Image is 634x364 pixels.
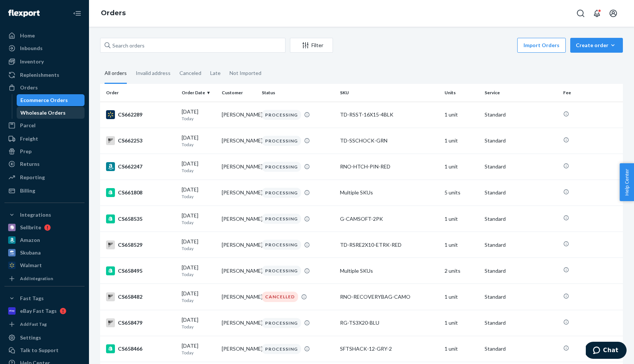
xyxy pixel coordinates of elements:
div: Prep [20,148,32,155]
div: [DATE] [182,186,216,200]
div: CS662253 [106,136,176,145]
div: Home [20,32,35,39]
div: CS662247 [106,162,176,171]
span: Help Center [620,163,634,201]
a: Freight [4,133,85,145]
p: Standard [485,319,557,327]
p: Today [182,245,216,252]
div: Talk to Support [20,347,59,354]
div: Reporting [20,174,45,181]
div: Orders [20,84,38,91]
td: 1 unit [442,128,482,154]
div: PROCESSING [262,136,301,146]
div: Late [210,63,221,83]
p: Today [182,115,216,122]
td: 1 unit [442,310,482,336]
a: Wholesale Orders [17,107,85,119]
td: 1 unit [442,284,482,310]
div: CS658482 [106,292,176,301]
p: Today [182,167,216,174]
a: Inventory [4,56,85,68]
p: Today [182,141,216,148]
td: [PERSON_NAME] [219,102,259,128]
td: [PERSON_NAME] [219,336,259,362]
div: [DATE] [182,160,216,174]
div: SFTSHACK-12-GRY-2 [340,345,439,352]
a: Sellbrite [4,222,85,233]
a: Replenishments [4,69,85,81]
a: Add Fast Tag [4,320,85,329]
td: 2 units [442,258,482,284]
button: Filter [290,38,333,53]
div: PROCESSING [262,162,301,172]
td: Multiple SKUs [337,258,442,284]
div: [DATE] [182,342,216,356]
div: CS658529 [106,240,176,249]
div: CS658479 [106,318,176,327]
th: Order Date [179,84,219,102]
div: Parcel [20,122,36,129]
td: 1 unit [442,102,482,128]
a: Prep [4,145,85,157]
a: eBay Fast Tags [4,305,85,317]
div: All orders [105,63,127,84]
div: Inbounds [20,45,43,52]
div: Invalid address [136,63,171,83]
p: Standard [485,345,557,352]
div: TD-SSCHOCK-GRN [340,137,439,144]
button: Open Search Box [573,6,588,21]
a: Skubana [4,247,85,259]
a: Reporting [4,171,85,183]
div: eBay Fast Tags [20,307,57,315]
td: 1 unit [442,232,482,258]
div: Ecommerce Orders [20,96,68,104]
div: [DATE] [182,134,216,148]
a: Billing [4,185,85,197]
div: Walmart [20,262,42,269]
a: Orders [101,9,126,17]
td: [PERSON_NAME] [219,154,259,180]
div: Integrations [20,211,51,219]
div: PROCESSING [262,188,301,198]
div: PROCESSING [262,266,301,276]
p: Standard [485,189,557,196]
div: RNO-HTCH-PIN-RED [340,163,439,170]
p: Standard [485,293,557,301]
ol: breadcrumbs [95,3,132,24]
img: Flexport logo [8,10,40,17]
div: Add Fast Tag [20,321,47,327]
button: Close Navigation [70,6,85,21]
p: Standard [485,215,557,223]
iframe: Opens a widget where you can chat to one of our agents [586,342,627,360]
td: [PERSON_NAME] [219,128,259,154]
div: Freight [20,135,38,142]
div: [DATE] [182,264,216,278]
a: Parcel [4,119,85,131]
div: CANCELLED [262,292,298,302]
div: PROCESSING [262,318,301,328]
td: [PERSON_NAME] [219,258,259,284]
div: PROCESSING [262,214,301,224]
a: Ecommerce Orders [17,94,85,106]
p: Standard [485,137,557,144]
th: Fee [560,84,623,102]
p: Today [182,350,216,356]
button: Fast Tags [4,292,85,304]
div: Wholesale Orders [20,109,66,117]
div: CS662289 [106,110,176,119]
button: Talk to Support [4,344,85,356]
td: 1 unit [442,336,482,362]
div: RNO-RECOVERYBAG-CAMO [340,293,439,301]
div: Filter [290,42,333,49]
a: Returns [4,158,85,170]
td: 5 units [442,180,482,206]
div: TD-RSST-16X15-4BLK [340,111,439,118]
a: Orders [4,82,85,94]
div: Inventory [20,58,44,65]
div: [DATE] [182,238,216,252]
div: CS658495 [106,266,176,275]
div: PROCESSING [262,240,301,250]
div: TD-RSRE2X10-ETRK-RED [340,241,439,249]
button: Open notifications [590,6,604,21]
